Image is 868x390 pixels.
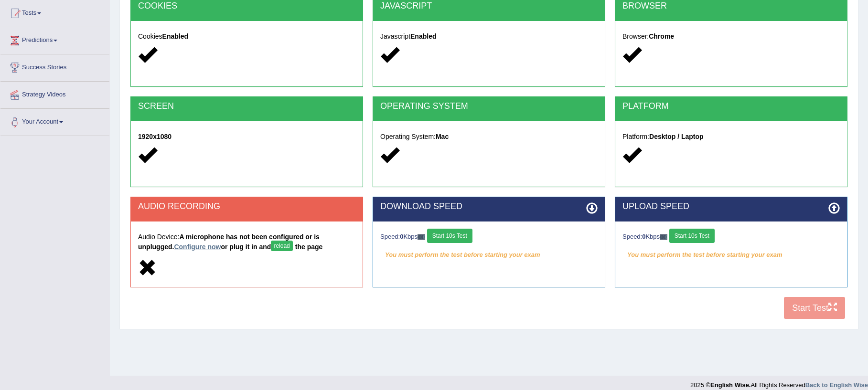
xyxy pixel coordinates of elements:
[622,248,840,262] em: You must perform the test before starting your exam
[380,248,598,262] em: You must perform the test before starting your exam
[660,234,667,240] img: ajax-loader-fb-connection.gif
[380,102,598,111] h2: OPERATING SYSTEM
[380,202,598,211] h2: DOWNLOAD SPEED
[622,102,840,111] h2: PLATFORM
[690,376,868,390] div: 2025 © All Rights Reserved
[162,32,188,40] strong: Enabled
[138,233,355,253] h5: Audio Device:
[669,229,715,243] button: Start 10s Test
[0,109,109,133] a: Your Account
[649,32,674,40] strong: Chrome
[380,33,598,40] h5: Javascript
[0,54,109,78] a: Success Stories
[400,233,403,240] strong: 0
[622,1,840,11] h2: BROWSER
[622,133,840,140] h5: Platform:
[622,229,840,245] div: Speed: Kbps
[622,33,840,40] h5: Browser:
[138,133,171,140] strong: 1920x1080
[710,381,750,389] strong: English Wise.
[427,229,472,243] button: Start 10s Test
[174,243,221,251] a: Configure now
[649,133,704,140] strong: Desktop / Laptop
[138,33,355,40] h5: Cookies
[380,229,598,245] div: Speed: Kbps
[380,133,598,140] h5: Operating System:
[138,102,355,111] h2: SCREEN
[138,233,322,251] strong: A microphone has not been configured or is unplugged. or plug it in and the page
[642,233,645,240] strong: 0
[410,32,436,40] strong: Enabled
[380,1,598,11] h2: JAVASCRIPT
[418,234,425,240] img: ajax-loader-fb-connection.gif
[0,27,109,51] a: Predictions
[0,82,109,105] a: Strategy Videos
[271,241,292,251] button: reload
[138,202,355,211] h2: AUDIO RECORDING
[436,133,449,140] strong: Mac
[138,1,355,11] h2: COOKIES
[805,381,868,389] a: Back to English Wise
[622,202,840,211] h2: UPLOAD SPEED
